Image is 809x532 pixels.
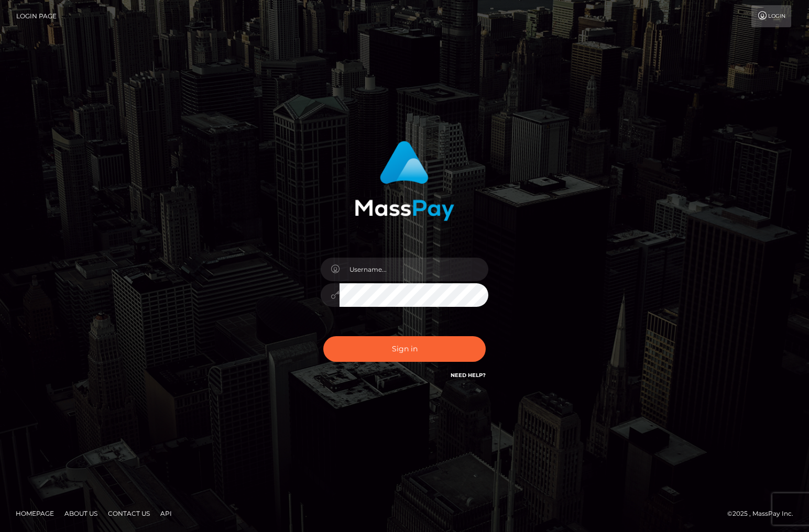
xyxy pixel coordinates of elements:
[104,505,154,522] a: Contact Us
[12,505,58,522] a: Homepage
[156,505,176,522] a: API
[751,5,791,27] a: Login
[727,508,801,519] div: © 2025 , MassPay Inc.
[16,5,57,27] a: Login Page
[355,141,454,221] img: MassPay Login
[323,336,486,362] button: Sign in
[60,505,102,522] a: About Us
[451,372,486,379] a: Need Help?
[340,258,488,281] input: Username...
